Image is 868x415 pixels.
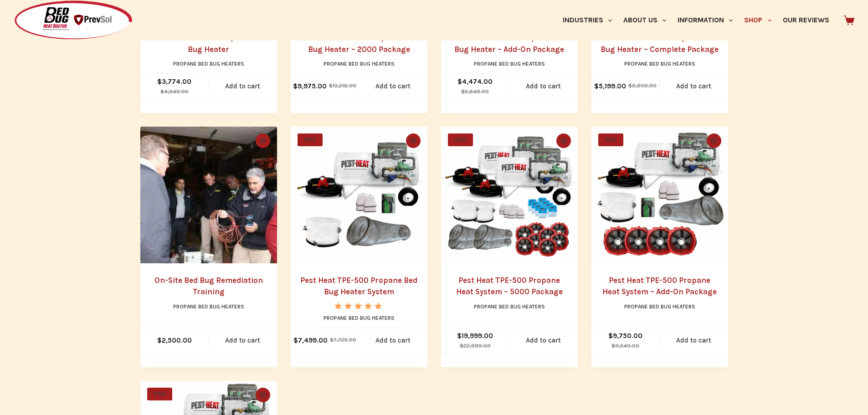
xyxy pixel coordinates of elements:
[293,336,328,344] bdi: 7,499.00
[157,77,162,86] span: $
[660,328,728,353] a: Add to cart: “Pest Heat TPE-500 Propane Heat System - Add-On Package”
[461,88,465,95] span: $
[324,315,395,321] a: Propane Bed Bug Heaters
[601,33,719,54] a: Black Widow 800 Propane Bed Bug Heater – Complete Package
[160,88,164,95] span: $
[334,302,383,330] span: Rated out of 5
[591,127,728,263] a: Pest Heat TPE-500 Propane Heat System - Add-On Package
[448,133,473,146] span: SALE
[256,388,270,402] button: Quick view toggle
[173,303,244,310] a: Propane Bed Bug Heaters
[611,343,639,349] bdi: 11,340.00
[209,328,277,353] a: Add to cart: “On-Site Bed Bug Remediation Training”
[453,33,565,54] a: Black Widow 800 Propane Bed Bug Heater – Add-On Package
[509,74,578,99] a: Add to cart: “Black Widow 800 Propane Bed Bug Heater - Add-On Package”
[329,82,356,89] bdi: 13,218.00
[457,77,462,86] span: $
[256,133,270,148] button: Quick view toggle
[293,82,327,90] bdi: 9,975.00
[291,127,427,263] a: Pest Heat TPE-500 Propane Bed Bug Heater System
[140,127,277,263] a: On-Site Bed Bug Remediation Training
[330,337,356,343] bdi: 7,725.00
[209,74,277,99] a: Add to cart: “Black Widow 800 Propane Bed Bug Heater”
[461,88,489,95] bdi: 5,649.00
[157,77,191,86] bdi: 3,774.00
[611,343,615,349] span: $
[598,133,623,146] span: SALE
[474,303,545,310] a: Propane Bed Bug Heaters
[556,133,571,148] button: Quick view toggle
[303,33,415,54] a: Black Widow 800 Propane Bed Bug Heater – 2000 Package
[359,74,427,99] a: Add to cart: “Black Widow 800 Propane Bed Bug Heater - 2000 Package”
[509,328,578,353] a: Add to cart: “Pest Heat TPE-500 Propane Heat System - 5000 Package”
[457,77,493,86] bdi: 4,474.00
[330,337,334,343] span: $
[152,33,265,54] a: Black Widow 800 Propane Bed Bug Heater
[460,343,491,349] bdi: 22,999.00
[608,332,613,340] span: $
[157,336,192,344] bdi: 2,500.00
[628,82,632,89] span: $
[628,82,657,89] bdi: 6,609.00
[7,4,35,31] button: Open LiveChat chat widget
[298,133,323,146] span: SALE
[608,332,642,340] bdi: 9,750.00
[707,133,721,148] button: Quick view toggle
[329,82,333,89] span: $
[147,388,172,400] span: SALE
[624,303,695,310] a: Propane Bed Bug Heaters
[293,82,298,90] span: $
[660,74,728,99] a: Add to cart: “Black Widow 800 Propane Bed Bug Heater - Complete Package”
[300,276,417,297] a: Pest Heat TPE-500 Propane Bed Bug Heater System
[359,328,427,353] a: Add to cart: “Pest Heat TPE-500 Propane Bed Bug Heater System”
[160,88,189,95] bdi: 4,949.00
[457,332,493,340] bdi: 19,999.00
[457,332,462,340] span: $
[594,82,626,90] bdi: 5,199.00
[602,276,717,297] a: Pest Heat TPE-500 Propane Heat System – Add-On Package
[624,61,695,67] a: Propane Bed Bug Heaters
[334,302,383,309] div: Rated 5.00 out of 5
[456,276,563,297] a: Pest Heat TPE-500 Propane Heat System – 5000 Package
[441,127,578,263] a: Pest Heat TPE-500 Propane Heat System - 5000 Package
[173,61,244,67] a: Propane Bed Bug Heaters
[154,276,263,297] a: On-Site Bed Bug Remediation Training
[157,336,162,344] span: $
[324,61,395,67] a: Propane Bed Bug Heaters
[293,336,298,344] span: $
[594,82,599,90] span: $
[406,133,421,148] button: Quick view toggle
[460,343,463,349] span: $
[474,61,545,67] a: Propane Bed Bug Heaters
